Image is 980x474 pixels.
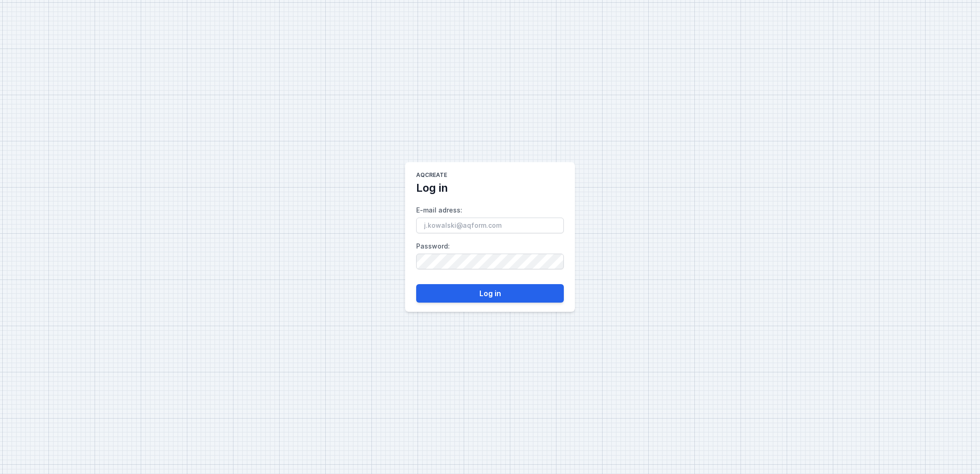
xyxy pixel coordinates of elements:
input: E-mail adress: [416,218,564,233]
label: Password : [416,239,564,269]
h1: AQcreate [416,171,447,181]
label: E-mail adress : [416,203,564,233]
h2: Log in [416,181,448,195]
input: Password: [416,254,564,269]
button: Log in [416,284,564,303]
